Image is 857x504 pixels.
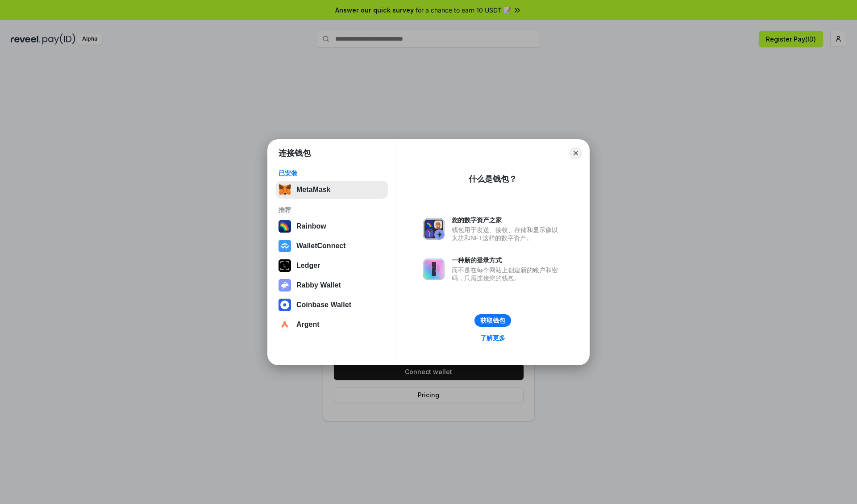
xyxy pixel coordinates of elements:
[296,281,341,289] div: Rabby Wallet
[279,318,291,331] img: svg+xml,%3Csvg%20width%3D%2228%22%20height%3D%2228%22%20viewBox%3D%220%200%2028%2028%22%20fill%3D...
[452,266,562,282] div: 而不是在每个网站上创建新的账户和密码，只需连接您的钱包。
[452,226,562,242] div: 钱包用于发送、接收、存储和显示像以太坊和NFT这样的数字资产。
[279,148,311,158] h1: 连接钱包
[480,334,505,342] div: 了解更多
[276,276,388,294] button: Rabby Wallet
[296,262,320,270] div: Ledger
[276,217,388,235] button: Rainbow
[423,258,445,280] img: svg+xml,%3Csvg%20xmlns%3D%22http%3A%2F%2Fwww.w3.org%2F2000%2Fsvg%22%20fill%3D%22none%22%20viewBox...
[452,256,562,264] div: 一种新的登录方式
[423,218,445,240] img: svg+xml,%3Csvg%20xmlns%3D%22http%3A%2F%2Fwww.w3.org%2F2000%2Fsvg%22%20fill%3D%22none%22%20viewBox...
[452,216,562,224] div: 您的数字资产之家
[480,317,505,325] div: 获取钱包
[296,321,320,329] div: Argent
[279,206,385,214] div: 推荐
[296,222,326,230] div: Rainbow
[469,174,517,184] div: 什么是钱包？
[279,299,291,311] img: svg+xml,%3Csvg%20width%3D%2228%22%20height%3D%2228%22%20viewBox%3D%220%200%2028%2028%22%20fill%3D...
[279,279,291,292] img: svg+xml,%3Csvg%20xmlns%3D%22http%3A%2F%2Fwww.w3.org%2F2000%2Fsvg%22%20fill%3D%22none%22%20viewBox...
[276,257,388,275] button: Ledger
[296,242,346,250] div: WalletConnect
[570,147,582,159] button: Close
[276,296,388,314] button: Coinbase Wallet
[475,332,511,344] a: 了解更多
[276,316,388,333] button: Argent
[296,186,330,194] div: MetaMask
[276,237,388,255] button: WalletConnect
[474,314,511,327] button: 获取钱包
[279,259,291,272] img: svg+xml,%3Csvg%20xmlns%3D%22http%3A%2F%2Fwww.w3.org%2F2000%2Fsvg%22%20width%3D%2228%22%20height%3...
[279,220,291,233] img: svg+xml,%3Csvg%20width%3D%22120%22%20height%3D%22120%22%20viewBox%3D%220%200%20120%20120%22%20fil...
[279,240,291,252] img: svg+xml,%3Csvg%20width%3D%2228%22%20height%3D%2228%22%20viewBox%3D%220%200%2028%2028%22%20fill%3D...
[279,169,385,177] div: 已安装
[279,183,291,196] img: svg+xml,%3Csvg%20fill%3D%22none%22%20height%3D%2233%22%20viewBox%3D%220%200%2035%2033%22%20width%...
[276,181,388,199] button: MetaMask
[296,301,351,309] div: Coinbase Wallet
